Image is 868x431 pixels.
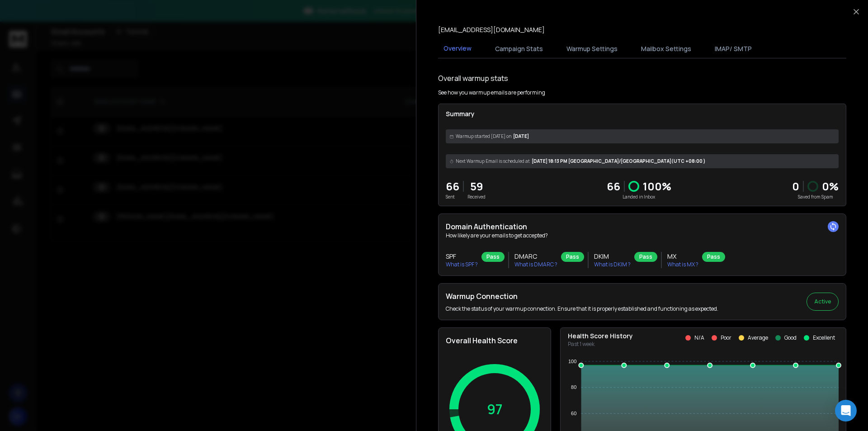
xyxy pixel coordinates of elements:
[721,334,731,341] p: Poor
[490,39,548,59] button: Campaign Stats
[438,25,545,34] p: [EMAIL_ADDRESS][DOMAIN_NAME]
[709,39,757,59] button: IMAP/ SMTP
[636,39,697,59] button: Mailbox Settings
[514,261,557,268] p: What is DMARC ?
[446,261,478,268] p: What is SPF ?
[456,133,511,140] span: Warmup started [DATE] on
[807,293,839,311] button: Active
[568,332,633,341] p: Health Score History
[14,24,22,31] img: website_grey.svg
[438,38,477,59] button: Overview
[748,334,768,341] p: Average
[634,252,657,262] div: Pass
[446,154,839,168] div: [DATE] 18:13 PM [GEOGRAPHIC_DATA]/[GEOGRAPHIC_DATA] (UTC +08:00 )
[481,252,505,262] div: Pass
[607,194,671,200] p: Landed in Inbox
[446,179,459,194] p: 66
[594,261,631,268] p: What is DKIM ?
[561,39,623,59] button: Warmup Settings
[438,73,508,84] h1: Overall warmup stats
[571,384,576,390] tspan: 80
[594,252,631,261] h3: DKIM
[822,179,839,194] p: 0 %
[90,57,97,64] img: tab_keywords_by_traffic_grey.svg
[667,261,698,268] p: What is MX ?
[514,252,557,261] h3: DMARC
[34,58,81,64] div: Domain Overview
[835,400,857,422] div: Open Intercom Messenger
[24,57,32,64] img: tab_domain_overview_orange.svg
[14,14,22,22] img: logo_orange.svg
[792,194,839,200] p: Saved from Spam
[446,232,839,239] p: How likely are your emails to get accepted?
[813,334,835,341] p: Excellent
[571,411,576,416] tspan: 60
[446,221,839,232] h2: Domain Authentication
[438,89,545,96] p: See how you warmup emails are performing
[667,252,698,261] h3: MX
[446,305,718,313] p: Check the status of your warmup connection. Ensure that it is properly established and functionin...
[568,341,633,348] p: Past 1 week
[446,291,718,302] h2: Warmup Connection
[643,179,671,194] p: 100 %
[456,158,530,165] span: Next Warmup Email is scheduled at
[446,109,839,118] p: Summary
[25,14,44,22] div: v 4.0.25
[568,359,576,364] tspan: 100
[446,194,459,200] p: Sent
[561,252,584,262] div: Pass
[784,334,797,341] p: Good
[487,401,503,417] p: 97
[702,252,725,262] div: Pass
[607,179,620,194] p: 66
[446,129,839,143] div: [DATE]
[467,194,486,200] p: Received
[446,252,478,261] h3: SPF
[446,335,543,346] h2: Overall Health Score
[694,334,704,341] p: N/A
[100,58,152,64] div: Keywords by Traffic
[792,179,799,194] strong: 0
[467,179,486,194] p: 59
[24,24,64,31] div: Domain: [URL]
